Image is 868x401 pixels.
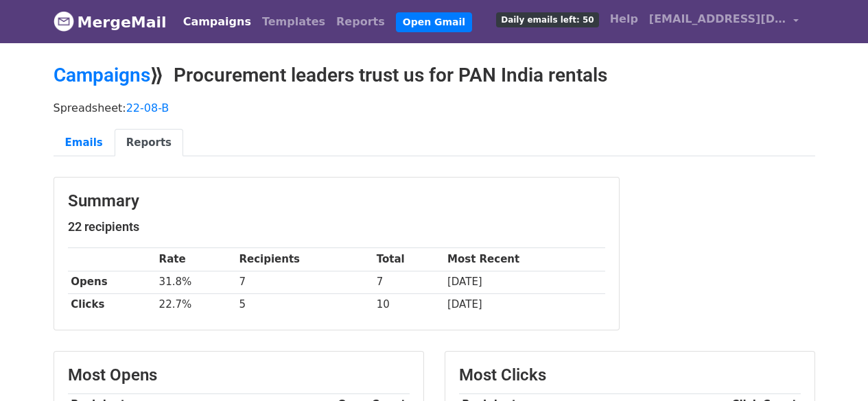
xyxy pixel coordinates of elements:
img: MergeMail logo [54,11,74,32]
td: 31.8% [156,271,236,293]
a: Emails [54,129,115,157]
iframe: Chat Widget [799,335,868,401]
a: Help [605,5,644,33]
td: 7 [373,271,444,293]
td: 10 [373,293,444,316]
a: Templates [257,8,331,36]
td: [DATE] [444,293,605,316]
a: Open Gmail [396,12,472,32]
td: 5 [236,293,373,316]
a: MergeMail [54,8,167,36]
td: [DATE] [444,271,605,293]
p: Spreadsheet: [54,101,815,115]
a: [EMAIL_ADDRESS][DOMAIN_NAME] [644,5,804,38]
span: [EMAIL_ADDRESS][DOMAIN_NAME] [649,11,786,27]
a: 22-08-B [126,101,169,114]
h5: 22 recipients [68,219,605,234]
th: Opens [68,271,156,293]
h3: Most Clicks [459,365,801,385]
th: Recipients [236,248,373,271]
th: Rate [156,248,236,271]
td: 7 [236,271,373,293]
h3: Most Opens [68,365,410,385]
td: 22.7% [156,293,236,316]
h2: ⟫ Procurement leaders trust us for PAN India rentals [54,64,815,87]
a: Daily emails left: 50 [491,5,604,33]
h3: Summary [68,191,605,211]
th: Most Recent [444,248,605,271]
span: Daily emails left: 50 [496,12,598,27]
a: Reports [331,8,390,36]
a: Campaigns [54,64,150,86]
th: Clicks [68,293,156,316]
th: Total [373,248,444,271]
a: Reports [115,129,183,157]
a: Campaigns [178,8,257,36]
